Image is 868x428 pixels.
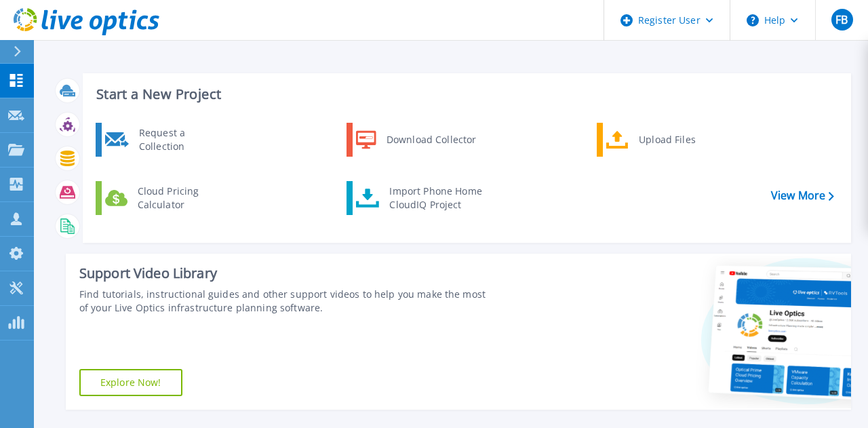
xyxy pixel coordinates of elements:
[771,189,834,202] a: View More
[347,123,486,157] a: Download Collector
[96,181,235,215] a: Cloud Pricing Calculator
[96,87,833,102] h3: Start a New Project
[835,14,848,25] span: FB
[79,265,488,282] div: Support Video Library
[79,288,488,315] div: Find tutorials, instructional guides and other support videos to help you make the most of your L...
[382,184,488,212] div: Import Phone Home CloudIQ Project
[632,126,732,153] div: Upload Files
[79,369,182,396] a: Explore Now!
[132,126,231,153] div: Request a Collection
[131,184,231,212] div: Cloud Pricing Calculator
[380,126,482,153] div: Download Collector
[96,123,235,157] a: Request a Collection
[597,123,736,157] a: Upload Files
